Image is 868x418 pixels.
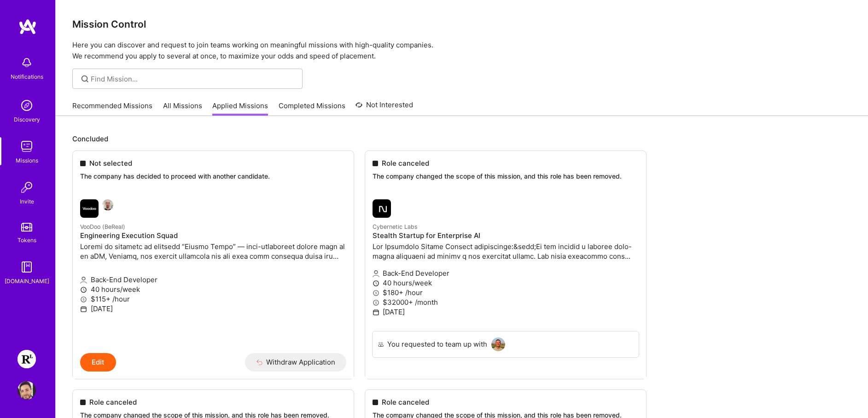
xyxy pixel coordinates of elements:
p: Back-End Developer [80,275,346,284]
a: Not Interested [355,99,413,116]
i: icon SearchGrey [80,74,90,84]
button: Edit [80,353,116,372]
h3: Mission Control [72,18,851,30]
i: icon MoneyGray [80,296,87,303]
img: bell [17,53,36,72]
div: [DOMAIN_NAME] [5,276,49,286]
a: Completed Missions [279,101,345,116]
img: discovery [17,96,36,115]
a: Recommended Missions [72,101,152,116]
a: Applied Missions [212,101,268,116]
h4: Engineering Execution Squad [80,232,346,240]
img: Invite [17,178,36,197]
div: Tokens [17,235,36,245]
p: Loremi do sitametc ad elitsedd “Eiusmo Tempo” — inci-utlaboreet dolore magn al en aDM, Veniamq, n... [80,242,346,261]
a: Resilience Lab: Building a Health Tech Platform [15,350,38,368]
p: [DATE] [80,304,346,313]
p: The company has decided to proceed with another candidate. [80,172,346,181]
img: Gabriele Ferreri [102,199,113,210]
div: Discovery [14,115,40,124]
div: Missions [16,156,38,165]
div: Invite [20,197,34,206]
input: Find Mission... [91,74,296,84]
a: VooDoo (BeReal) company logoGabriele FerreriVooDoo (BeReal)Engineering Execution SquadLoremi do s... [73,192,354,353]
img: guide book [17,258,36,276]
div: Notifications [11,72,43,81]
p: 40 hours/week [80,284,346,294]
img: Resilience Lab: Building a Health Tech Platform [17,350,36,368]
small: VooDoo (BeReal) [80,223,125,230]
p: Concluded [72,134,851,144]
img: tokens [21,223,32,232]
img: VooDoo (BeReal) company logo [80,199,99,218]
span: Role canceled [382,397,429,407]
i: icon Applicant [80,277,87,284]
p: $115+ /hour [80,294,346,304]
img: logo [18,18,37,35]
img: User Avatar [17,381,36,400]
i: icon Clock [80,286,87,293]
a: All Missions [163,101,202,116]
button: Withdraw Application [245,353,347,372]
p: Here you can discover and request to join teams working on meaningful missions with high-quality ... [72,40,851,62]
span: Not selected [89,158,132,168]
i: icon Calendar [80,306,87,313]
a: User Avatar [15,381,38,400]
img: teamwork [17,137,36,156]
